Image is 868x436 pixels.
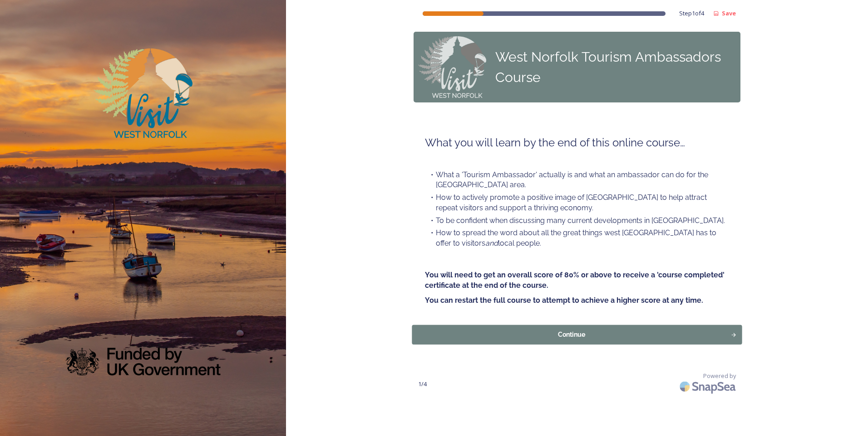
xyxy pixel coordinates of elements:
strong: Save [722,9,736,17]
button: Continue [412,325,742,344]
span: Powered by [703,372,736,380]
li: What a 'Tourism Ambassador' actually is and what an ambassador can do for the [GEOGRAPHIC_DATA] a... [425,170,729,190]
img: Step-0_VWN_Logo_for_Panel%20on%20all%20steps.png [418,36,486,98]
div: Continue [417,330,726,339]
li: How to spread the word about all the great things west [GEOGRAPHIC_DATA] has to offer to visitors... [425,228,729,248]
span: 1 / 4 [418,380,427,388]
li: How to actively promote a positive image of [GEOGRAPHIC_DATA] to help attract repeat visitors and... [425,193,729,213]
div: West Norfolk Tourism Ambassadors Course [495,47,736,87]
img: SnapSea Logo [677,376,740,397]
li: To be confident when discussing many current developments in [GEOGRAPHIC_DATA]. [425,216,729,226]
em: and [485,239,498,247]
h2: What you will learn by the end of this online course… [425,135,729,150]
strong: You will need to get an overall score of 80% or above to receive a 'course completed' certificate... [425,271,726,290]
span: Step 1 of 4 [679,9,704,18]
strong: You can restart the full course to attempt to achieve a higher score at any time. [425,296,703,305]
